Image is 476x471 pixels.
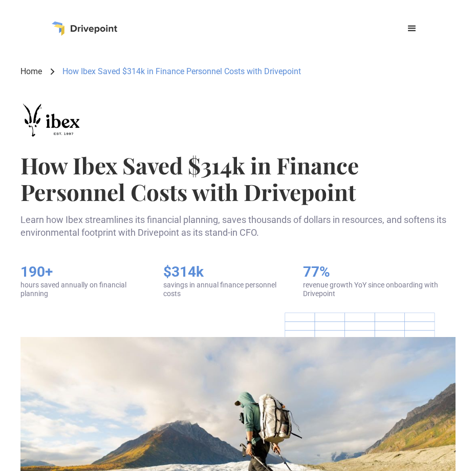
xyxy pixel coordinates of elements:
div: How Ibex Saved $314k in Finance Personnel Costs with Drivepoint [62,66,301,77]
h5: 77% [303,263,456,281]
div: revenue growth YoY since onboarding with Drivepoint [303,281,456,298]
h5: $314k [163,263,283,281]
a: Home [20,66,42,77]
div: savings in annual finance personnel costs [163,281,283,298]
p: Learn how Ibex streamlines its financial planning, saves thousands of dollars in resources, and s... [20,213,456,239]
a: home [52,21,117,36]
div: hours saved annually on financial planning [20,281,143,298]
div: menu [400,16,424,41]
h5: 190+ [20,263,143,281]
h1: How Ibex Saved $314k in Finance Personnel Costs with Drivepoint [20,152,456,205]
